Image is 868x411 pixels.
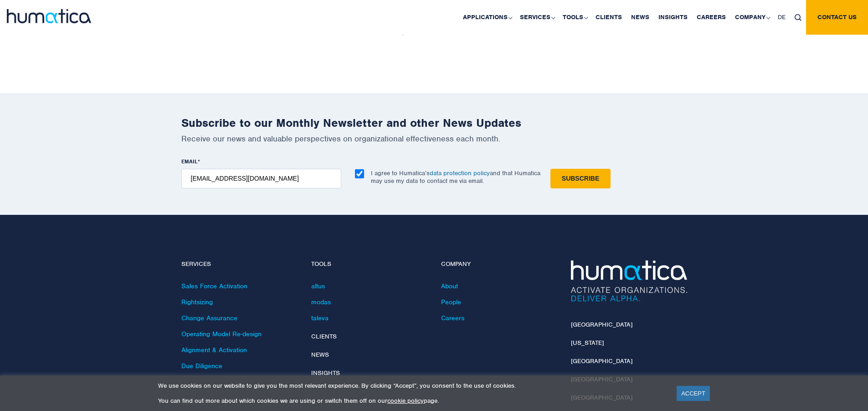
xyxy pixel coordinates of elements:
[778,13,786,21] span: DE
[355,169,364,178] input: I agree to Humatica’sdata protection policyand that Humatica may use my data to contact me via em...
[311,351,329,359] a: News
[181,362,222,370] a: Due Diligence
[181,134,687,144] p: Receive our news and valuable perspectives on organizational effectiveness each month.
[181,169,341,188] input: name@company.com
[441,260,557,268] h4: Company
[311,369,340,377] a: Insights
[181,330,262,338] a: Operating Model Re-design
[158,382,665,390] p: We use cookies on our website to give you the most relevant experience. By clicking “Accept”, you...
[181,158,198,165] span: EMAIL
[181,314,237,322] a: Change Assurance
[181,346,247,354] a: Alignment & Activation
[387,397,424,405] a: cookie policy
[181,282,247,290] a: Sales Force Activation
[441,298,461,306] a: People
[550,169,611,188] input: Subscribe
[571,357,632,365] a: [GEOGRAPHIC_DATA]
[7,9,91,23] img: logo
[181,260,298,268] h4: Services
[677,386,710,401] a: ACCEPT
[571,339,604,347] a: [US_STATE]
[571,321,632,328] a: [GEOGRAPHIC_DATA]
[181,116,687,130] h2: Subscribe to our Monthly Newsletter and other News Updates
[571,260,687,302] img: Humatica
[441,314,464,322] a: Careers
[795,14,801,21] img: search_icon
[311,333,337,340] a: Clients
[311,298,331,306] a: modas
[441,282,458,290] a: About
[430,169,490,177] a: data protection policy
[158,397,665,405] p: You can find out more about which cookies we are using or switch them off on our page.
[311,314,329,322] a: taleva
[371,169,540,185] p: I agree to Humatica’s and that Humatica may use my data to contact me via email.
[311,260,427,268] h4: Tools
[311,282,325,290] a: altus
[181,298,213,306] a: Rightsizing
